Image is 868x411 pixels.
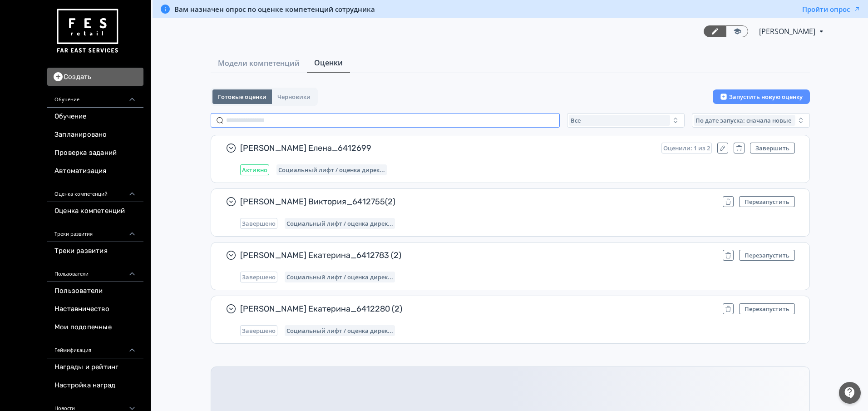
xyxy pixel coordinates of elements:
button: Перезапустить [739,196,795,207]
div: Пользователи [47,260,143,282]
span: Готовые оценки [218,93,266,100]
span: Все [571,117,581,124]
span: Завершено [242,327,276,334]
span: Активно [242,166,267,173]
img: https://files.teachbase.ru/system/account/57463/logo/medium-936fc5084dd2c598f50a98b9cbe0469a.png [54,5,120,57]
a: Наставничество [47,300,143,318]
span: Социальный лифт / оценка директора магазина [286,273,393,281]
span: Завершено [242,273,276,281]
button: Создать [47,68,143,86]
span: [PERSON_NAME] Виктория_6412755(2) [240,196,715,207]
span: Оценили: 1 из 2 [663,144,710,152]
div: Треки развития [47,220,143,242]
span: Вам назначен опрос по оценке компетенций сотрудника [174,5,375,14]
span: Завершено [242,220,276,227]
span: Светлана Илюхина [759,26,817,37]
button: Запустить новую оценку [713,89,810,104]
span: Социальный лифт / оценка директора магазина [278,166,385,173]
a: Переключиться в режим ученика [726,25,748,37]
button: Пройти опрос [802,5,861,14]
span: [PERSON_NAME] Елена_6412699 [240,143,654,154]
a: Мои подопечные [47,318,143,337]
a: Автоматизация [47,162,143,180]
button: Все [567,113,685,128]
button: Черновики [272,89,316,104]
a: Треки развития [47,242,143,260]
a: Запланировано [47,126,143,144]
a: Оценка компетенций [47,202,143,220]
div: Оценка компетенций [47,180,143,202]
span: Оценки [314,57,343,68]
span: Черновики [277,93,311,100]
a: Проверка заданий [47,144,143,162]
span: [PERSON_NAME] Екатерина_6412280 (2) [240,303,715,314]
span: Модели компетенций [218,58,300,69]
a: Награды и рейтинг [47,358,143,376]
a: Обучение [47,108,143,126]
span: [PERSON_NAME] Екатерина_6412783 (2) [240,250,715,261]
span: Социальный лифт / оценка директора магазина [286,220,393,227]
button: Перезапустить [739,250,795,261]
button: Готовые оценки [212,89,272,104]
button: По дате запуска: сначала новые [692,113,810,128]
a: Настройка наград [47,376,143,395]
button: Завершить [750,143,795,154]
span: По дате запуска: сначала новые [695,117,791,124]
div: Обучение [47,86,143,108]
a: Пользователи [47,282,143,300]
button: Перезапустить [739,303,795,314]
div: Геймификация [47,337,143,358]
span: Социальный лифт / оценка директора магазина [286,327,393,334]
